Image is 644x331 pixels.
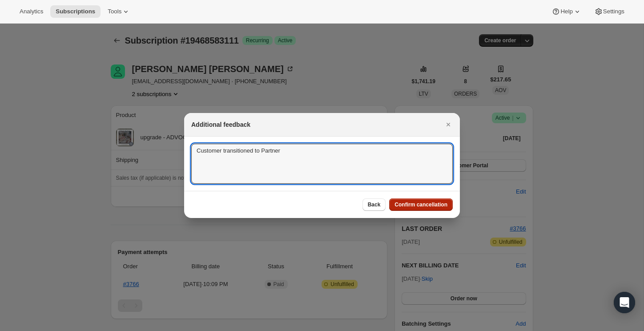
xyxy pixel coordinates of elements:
[14,5,48,18] button: Analytics
[394,201,447,208] span: Confirm cancellation
[108,8,121,15] span: Tools
[442,118,455,131] button: Close
[56,8,95,15] span: Subscriptions
[546,5,587,18] button: Help
[614,292,635,313] div: Open Intercom Messenger
[102,5,136,18] button: Tools
[20,8,43,15] span: Analytics
[603,8,624,15] span: Settings
[191,120,250,129] h2: Additional feedback
[362,198,386,211] button: Back
[368,201,381,208] span: Back
[389,198,453,211] button: Confirm cancellation
[191,144,453,184] textarea: Customer transitioned to Partner
[50,5,101,18] button: Subscriptions
[560,8,572,15] span: Help
[589,5,630,18] button: Settings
